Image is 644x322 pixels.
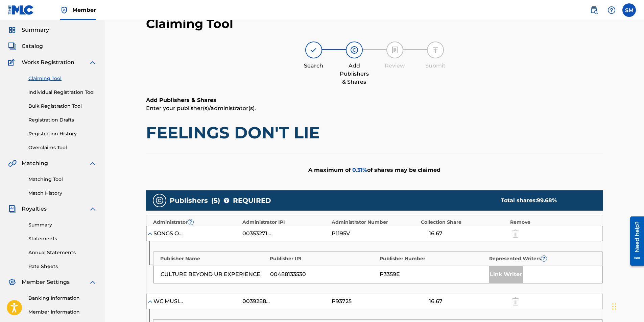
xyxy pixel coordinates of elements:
[587,3,601,17] a: Public Search
[22,42,43,50] span: Catalog
[160,255,267,262] div: Publisher Name
[310,46,318,54] img: step indicator icon for Search
[28,176,97,183] a: Matching Tool
[22,58,74,66] span: Works Registration
[380,255,486,262] div: Publisher Number
[147,230,153,237] img: expand-cell-toggle
[170,195,208,206] span: Publishers
[8,42,43,50] a: CatalogCatalog
[391,46,399,54] img: step indicator icon for Review
[421,219,507,226] div: Collection Share
[60,6,68,14] img: Top Rightsholder
[161,270,267,278] div: CULTURE BEYOND UR EXPERIENCE
[28,221,97,229] a: Summary
[22,159,48,167] span: Matching
[510,219,596,226] div: Remove
[28,75,97,82] a: Claiming Tool
[28,130,97,137] a: Registration History
[242,219,328,226] div: Administrator IPI
[22,278,70,286] span: Member Settings
[28,308,97,316] a: Member Information
[147,298,153,305] img: expand-cell-toggle
[297,62,331,70] div: Search
[8,159,17,167] img: Matching
[146,16,233,31] h2: Claiming Tool
[625,214,644,268] iframe: Resource Center
[28,190,97,197] a: Match History
[146,104,603,112] p: Enter your publisher(s)/administrator(s).
[89,159,97,167] img: expand
[419,62,452,70] div: Submit
[146,123,603,143] h1: FEELINGS DON'T LIE
[352,167,367,173] span: 0.31 %
[28,295,97,302] a: Banking Information
[72,6,96,14] span: Member
[233,195,271,206] span: REQUIRED
[28,249,97,256] a: Annual Statements
[378,62,412,70] div: Review
[8,58,17,66] img: Works Registration
[224,198,229,203] span: ?
[8,5,34,15] img: MLC Logo
[380,270,486,278] div: P3359E
[153,219,239,226] div: Administrator
[8,26,49,34] a: SummarySummary
[188,219,193,225] span: ?
[607,6,616,14] img: help
[337,62,371,86] div: Add Publishers & Shares
[146,96,603,104] h6: Add Publishers & Shares
[8,278,16,286] img: Member Settings
[489,255,596,262] div: Represented Writers
[612,296,616,317] div: Drag
[89,205,97,213] img: expand
[605,3,618,17] div: Help
[622,3,636,17] div: User Menu
[8,205,16,213] img: Royalties
[350,46,358,54] img: step indicator icon for Add Publishers & Shares
[28,263,97,270] a: Rate Sheets
[89,58,97,66] img: expand
[431,46,439,54] img: step indicator icon for Submit
[28,89,97,96] a: Individual Registration Tool
[8,26,16,34] img: Summary
[22,205,47,213] span: Royalties
[332,219,418,226] div: Administrator Number
[156,196,164,205] img: publishers
[501,196,590,205] div: Total shares:
[270,270,376,278] div: 00488133530
[28,116,97,124] a: Registration Drafts
[541,256,547,261] span: ?
[590,6,598,14] img: search
[22,26,49,34] span: Summary
[146,153,603,187] div: A maximum of of shares may be claimed
[28,235,97,242] a: Statements
[89,278,97,286] img: expand
[537,197,557,204] span: 99.68 %
[28,103,97,110] a: Bulk Registration Tool
[211,195,220,206] span: ( 5 )
[610,290,644,322] iframe: Chat Widget
[28,144,97,151] a: Overclaims Tool
[8,42,16,50] img: Catalog
[270,255,376,262] div: Publisher IPI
